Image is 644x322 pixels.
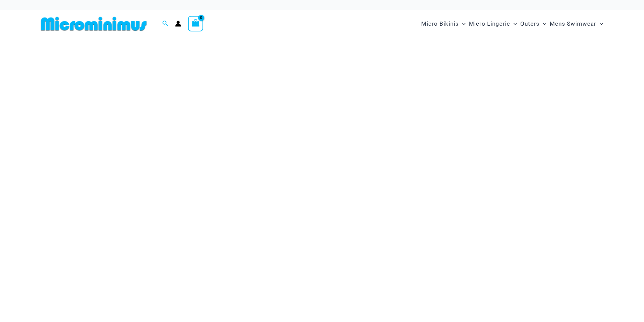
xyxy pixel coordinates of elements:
span: Outers [520,15,540,32]
a: View Shopping Cart, empty [188,16,204,31]
span: Menu Toggle [459,15,466,32]
a: Micro BikinisMenu ToggleMenu Toggle [420,14,467,34]
span: Micro Bikinis [421,15,459,32]
a: Account icon link [175,21,181,27]
span: Mens Swimwear [550,15,596,32]
a: OutersMenu ToggleMenu Toggle [519,14,548,34]
a: Mens SwimwearMenu ToggleMenu Toggle [548,14,605,34]
nav: Site Navigation [419,13,606,35]
a: Search icon link [162,20,168,28]
span: Menu Toggle [510,15,517,32]
span: Micro Lingerie [469,15,510,32]
span: Menu Toggle [596,15,603,32]
a: Micro LingerieMenu ToggleMenu Toggle [467,14,519,34]
span: Menu Toggle [540,15,546,32]
img: MM SHOP LOGO FLAT [38,16,149,31]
